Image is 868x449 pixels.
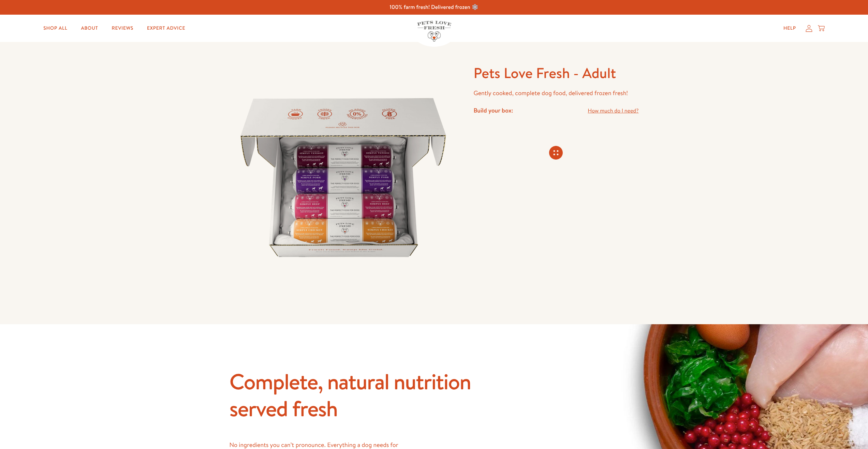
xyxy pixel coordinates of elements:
a: Reviews [106,21,139,35]
a: Help [778,21,801,35]
svg: Connecting store [549,146,563,160]
p: Gently cooked, complete dog food, delivered frozen fresh! [473,88,638,99]
img: Pets Love Fresh [417,21,451,42]
a: How much do I need? [588,106,638,116]
a: Expert Advice [142,21,191,35]
h4: Build your box: [473,106,513,114]
h1: Pets Love Fresh - Adult [473,64,638,83]
a: About [75,21,103,35]
h2: Complete, natural nutrition served fresh [230,368,502,422]
a: Shop All [38,21,73,35]
img: Pets Love Fresh - Adult [230,64,457,291]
